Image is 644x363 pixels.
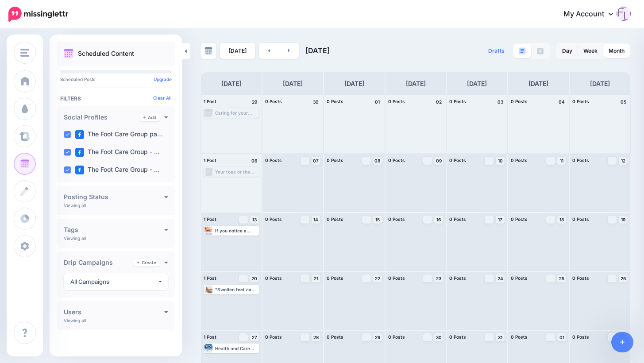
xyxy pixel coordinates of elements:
span: 1 Post [204,216,216,222]
span: 07 [313,158,319,163]
a: 15 [373,216,382,224]
img: facebook-square.png [75,130,84,139]
a: 07 [312,157,320,165]
span: Drafts [488,48,505,54]
label: The Foot Care Group - … [75,148,160,157]
span: 11 [560,158,563,163]
span: 0 Posts [511,275,528,281]
p: Scheduled Posts [60,77,172,81]
h4: [DATE] [406,78,426,89]
h4: Posting Status [64,194,164,200]
p: Viewing all [64,236,86,241]
a: Month [603,44,630,58]
span: 31 [498,335,502,340]
span: 0 Posts [572,275,589,281]
div: Health and Care Professions Council Accreditation When you are looking for someone to help you wh... [215,346,258,351]
span: 0 Posts [265,275,282,281]
div: "Swollen feet can be an indicator of poor [MEDICAL_DATA] or a [MEDICAL_DATA].[MEDICAL_DATA], swel... [215,287,258,292]
span: 30 [436,335,442,340]
img: menu.png [20,49,29,57]
span: 1 Post [204,334,216,340]
h4: [DATE] [344,78,364,89]
a: 10 [496,157,505,165]
span: 22 [375,276,380,281]
a: 16 [434,216,443,224]
span: 0 Posts [327,99,343,104]
span: 09 [436,158,442,163]
a: 27 [250,333,259,341]
h4: Filters [60,95,172,102]
h4: Social Profiles [64,114,139,120]
span: 18 [559,217,564,222]
span: 0 Posts [388,158,405,163]
span: 0 Posts [327,275,343,281]
img: facebook-square.png [75,166,84,174]
button: All Campaigns [64,273,168,290]
a: 25 [557,274,566,282]
a: 08 [373,157,382,165]
span: 26 [621,276,626,281]
span: 23 [436,276,441,281]
span: 0 Posts [388,334,405,340]
a: 20 [250,274,259,282]
div: Your toes or the front of your foot turning outward may be a symptom of [MEDICAL_DATA] Read more ... [215,169,258,174]
span: 0 Posts [449,334,466,340]
span: 0 Posts [265,99,282,104]
h4: [DATE] [467,78,487,89]
span: 1 Post [204,275,216,281]
span: 0 Posts [327,216,343,222]
span: 21 [314,276,318,281]
span: 1 Post [204,158,216,163]
span: 28 [313,335,319,340]
h4: Tags [64,227,164,233]
a: Add [139,113,160,121]
span: 0 Posts [449,99,466,104]
span: 0 Posts [265,158,282,163]
span: 20 [251,276,257,281]
a: Drafts [483,43,510,59]
span: 0 Posts [449,158,466,163]
span: 0 Posts [449,275,466,281]
span: 1 Post [204,99,216,104]
a: 26 [619,274,628,282]
a: 29 [373,333,382,341]
h4: [DATE] [221,78,241,89]
h4: 01 [373,98,382,106]
a: 18 [557,216,566,224]
span: 10 [498,158,503,163]
span: 0 Posts [572,334,589,340]
a: 24 [496,274,505,282]
a: 14 [312,216,320,224]
span: 0 Posts [572,99,589,104]
span: 19 [621,217,625,222]
h4: 04 [557,98,566,106]
a: My Account [555,4,631,25]
span: 27 [252,335,257,340]
h4: 30 [312,98,320,106]
span: 29 [375,335,380,340]
img: calendar.png [64,49,73,58]
span: 0 Posts [449,216,466,222]
a: Week [578,44,603,58]
p: Scheduled Content [78,50,134,57]
a: Day [557,44,578,58]
span: 12 [621,158,625,163]
span: 0 Posts [572,158,589,163]
h4: 03 [496,98,505,106]
img: facebook-grey-square.png [537,48,544,54]
a: 23 [434,274,443,282]
a: Clear All [153,95,172,100]
div: Caring for your feet is always is important but doubly so when our feet are a lot more exposed. R... [215,110,258,116]
a: Create [133,259,160,266]
a: 09 [434,157,443,165]
a: 11 [557,157,566,165]
h4: [DATE] [283,78,303,89]
div: All Campaigns [70,277,158,287]
a: 28 [312,333,320,341]
a: 01 [557,333,566,341]
span: 0 Posts [327,158,343,163]
span: 08 [374,158,380,163]
span: 0 Posts [265,334,282,340]
img: calendar-grey-darker.png [204,47,212,55]
span: 14 [313,217,318,222]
